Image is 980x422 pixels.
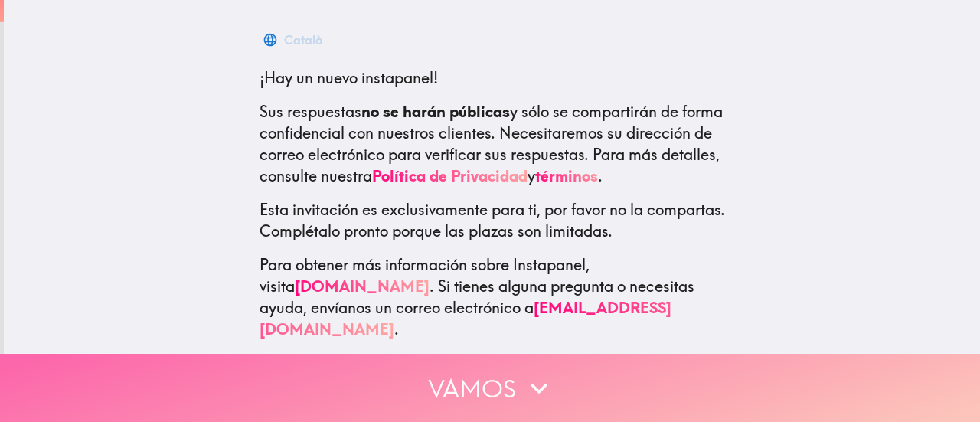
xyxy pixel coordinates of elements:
[295,276,430,296] a: [DOMAIN_NAME]
[535,166,598,185] a: términos
[284,29,323,51] div: Català
[260,199,725,242] p: Esta invitación es exclusivamente para ti, por favor no la compartas. Complétalo pronto porque la...
[260,68,438,87] span: ¡Hay un nuevo instapanel!
[260,25,329,55] button: Català
[372,166,528,185] a: Política de Privacidad
[361,102,510,121] b: no se harán públicas
[260,298,671,339] a: [EMAIL_ADDRESS][DOMAIN_NAME]
[260,101,725,187] p: Sus respuestas y sólo se compartirán de forma confidencial con nuestros clientes. Necesitaremos s...
[260,254,725,340] p: Para obtener más información sobre Instapanel, visita . Si tienes alguna pregunta o necesitas ayu...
